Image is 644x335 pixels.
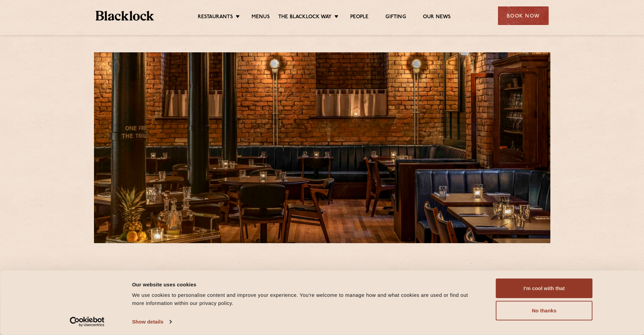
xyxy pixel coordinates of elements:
[496,279,593,298] button: I'm cool with that
[496,301,593,320] button: No thanks
[57,317,117,327] a: Usercentrics Cookiebot - opens in a new window
[385,14,406,21] a: Gifting
[132,291,481,307] div: We use cookies to personalise content and improve your experience. You're welcome to manage how a...
[278,14,332,21] a: The Blacklock Way
[252,14,270,21] a: Menus
[350,14,368,21] a: People
[96,11,154,21] img: BL_Textured_Logo-footer-cropped.svg
[498,6,549,25] div: Book Now
[198,14,233,21] a: Restaurants
[132,280,481,288] div: Our website uses cookies
[423,14,451,21] a: Our News
[132,317,171,327] a: Show details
